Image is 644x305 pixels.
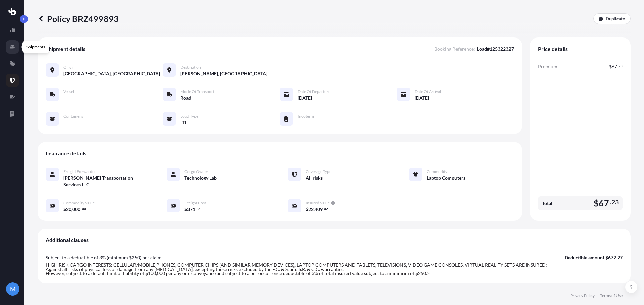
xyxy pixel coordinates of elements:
span: Technology Lab [184,175,217,181]
span: [PERSON_NAME], [GEOGRAPHIC_DATA] [180,70,267,77]
span: Commodity [427,169,447,174]
span: . [610,200,611,204]
span: Laptop Computers [427,175,465,181]
span: , [71,207,72,212]
span: Road [180,95,191,101]
span: [DATE] [298,95,312,101]
span: 67 [612,64,617,69]
span: Insured Value [306,200,330,206]
p: However, subject to a default limit of liability of $100,000 per any one conveyance and subject t... [46,271,623,275]
p: Policy BRZ499893 [38,13,119,24]
span: All risks [306,175,323,181]
span: Cargo Owner [184,169,208,174]
span: $ [63,207,66,212]
span: Premium [538,63,557,70]
span: 67 [599,199,609,207]
div: Shipments [22,41,49,53]
span: Destination [180,65,201,70]
span: , [314,207,315,212]
span: 84 [197,208,201,210]
span: Load#125322327 [477,46,514,52]
span: Load Type [180,113,198,119]
span: Freight Cost [184,200,206,206]
span: 00 [82,208,86,210]
span: 409 [315,207,323,212]
span: — [63,119,67,126]
span: Date of Departure [298,89,330,94]
span: 371 [187,207,195,212]
span: Shipment details [46,46,85,52]
span: Booking Reference : [434,46,475,52]
span: Origin [63,65,75,70]
span: Additional clauses [46,237,89,243]
span: [DATE] [415,95,429,101]
span: 22 [308,207,314,212]
span: 20 [66,207,71,212]
span: LTL [180,119,187,126]
span: — [63,95,67,101]
span: $ [306,207,308,212]
span: Vessel [63,89,74,94]
p: HIGH RISK CARGO INTERESTS: CELLULAR/MOBILE PHONES, COMPUTER CHIPS (AND SIMILAR MEMORY DEVICES), L... [46,263,623,267]
a: Privacy Policy [570,293,595,298]
span: — [298,119,302,126]
span: Freight Forwarder [63,169,96,174]
a: Duplicate [593,13,631,24]
span: Coverage Type [306,169,331,174]
span: $ [184,207,187,212]
span: Total [542,200,552,207]
p: Subject to a deductible of 3% (minimum $250) per claim [46,254,162,261]
a: Terms of Use [600,293,623,298]
span: Price details [538,46,568,52]
span: $ [609,64,612,69]
span: 23 [612,200,619,204]
span: Containers [63,113,83,119]
span: Mode of Transport [180,89,214,94]
p: Deductible amount $672.27 [565,254,623,261]
p: Duplicate [606,15,625,22]
span: $ [594,199,599,207]
span: Date of Arrival [415,89,441,94]
span: Commodity Value [63,200,95,206]
span: [PERSON_NAME] Transportation Services LLC [63,175,151,188]
span: [GEOGRAPHIC_DATA], [GEOGRAPHIC_DATA] [63,70,160,77]
span: Incoterm [298,113,314,119]
p: Against all risks of physical loss or damage from any [MEDICAL_DATA], excepting those risks exclu... [46,267,623,271]
span: Insurance details [46,150,86,157]
span: 23 [619,65,623,67]
span: 02 [324,208,328,210]
span: . [618,65,618,67]
span: 000 [72,207,80,212]
span: M [10,286,16,292]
